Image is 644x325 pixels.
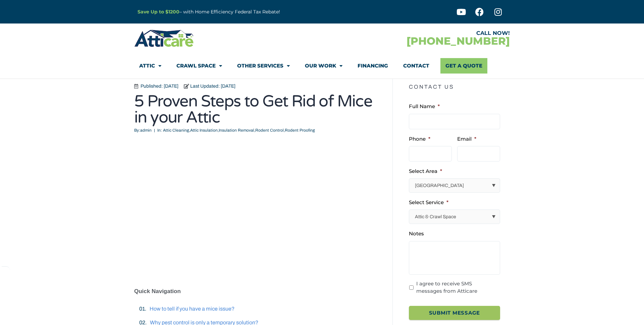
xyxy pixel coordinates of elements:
input: Submit Message [409,306,500,320]
a: Our Work [305,58,342,74]
h5: Contact Us [409,79,505,95]
label: I agree to receive SMS messages from Atticare [416,280,498,295]
span: , , , , [163,128,315,133]
span: Last Updated: [DATE] [189,82,235,90]
a: Get A Quote [440,58,487,74]
a: Attic Insulation [190,128,218,133]
label: Email [457,136,476,142]
nav: Menu [139,58,505,74]
a: Rodent Proofing [285,128,315,133]
label: Phone [409,136,430,142]
a: Rodent Control [255,128,284,133]
div: CALL NOW! [322,31,510,36]
span: By: [134,128,140,133]
a: How to tell if you have a mice issue? [150,306,234,312]
a: Crawl Space [176,58,222,74]
span: Published: [DATE] [139,82,178,90]
a: Contact [403,58,429,74]
iframe: YouTube video player [134,144,382,278]
span: In: [157,128,162,133]
a: Financing [358,58,388,74]
label: Select Area [409,168,442,175]
a: Attic Cleaning [163,128,189,133]
b: Quick Navigation [134,288,181,294]
a: Insulation Removal [219,128,254,133]
a: Save Up to $1200 [138,9,179,15]
a: Other Services [237,58,290,74]
a: Attic [139,58,161,74]
p: – with Home Efficiency Federal Tax Rebate! [138,8,355,16]
span: admin [134,127,152,134]
label: Notes [409,230,424,237]
label: Select Service [409,199,448,206]
label: Full Name [409,103,440,110]
h1: 5 Proven Steps to Get Rid of Mice in your Attic [134,93,382,126]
